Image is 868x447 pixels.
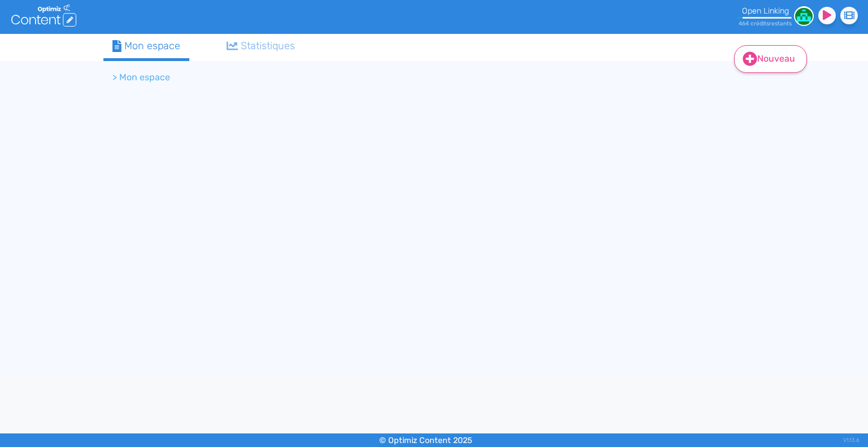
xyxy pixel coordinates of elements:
div: Statistiques [227,38,296,54]
div: V1.13.6 [843,433,860,447]
span: s [766,20,769,27]
img: 4d5369240200d52e8cff922b1c770944 [794,6,814,26]
li: > Mon espace [112,71,170,84]
nav: breadcrumb [103,64,669,91]
a: Mon espace [103,34,189,61]
a: Nouveau [734,45,807,73]
small: © Optimiz Content 2025 [379,436,472,445]
div: Mon espace [112,38,180,54]
small: 464 crédit restant [739,20,792,27]
span: s [789,20,792,27]
a: Statistiques [218,34,305,58]
div: Open Linking [739,6,792,16]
